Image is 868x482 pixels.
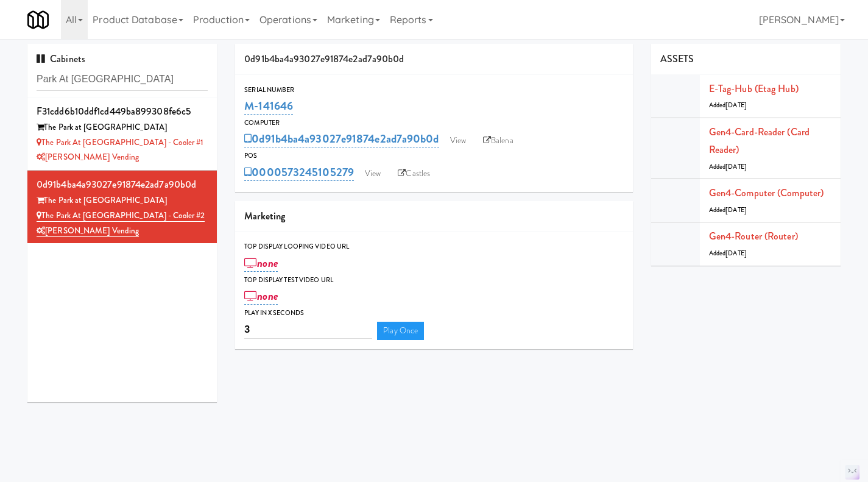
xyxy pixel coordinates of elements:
[377,322,424,340] a: Play Once
[37,175,208,194] div: 0d91b4ba4a93027e91874e2ad7a90b0d
[37,68,208,91] input: Search cabinets
[37,193,208,208] div: The Park at [GEOGRAPHIC_DATA]
[27,97,217,171] li: f31cdd6b10ddf1cd449ba899308fe6c5The Park at [GEOGRAPHIC_DATA] The Park at [GEOGRAPHIC_DATA] - Coo...
[392,165,436,183] a: Castles
[37,120,208,135] div: The Park at [GEOGRAPHIC_DATA]
[244,288,278,305] a: none
[444,132,472,150] a: View
[725,101,747,110] span: [DATE]
[37,210,205,222] a: The Park at [GEOGRAPHIC_DATA] - Cooler #2
[359,165,387,183] a: View
[37,136,203,148] a: The Park at [GEOGRAPHIC_DATA] - Cooler #1
[244,164,354,181] a: 0000573245105279
[709,101,747,110] span: Added
[725,205,747,214] span: [DATE]
[709,186,824,200] a: Gen4-computer (Computer)
[709,205,747,214] span: Added
[244,255,278,272] a: none
[37,52,85,66] span: Cabinets
[235,44,633,75] div: 0d91b4ba4a93027e91874e2ad7a90b0d
[27,9,49,30] img: Micromart
[709,125,810,157] a: Gen4-card-reader (Card Reader)
[709,162,747,171] span: Added
[244,307,624,319] div: Play in X seconds
[37,225,139,237] a: [PERSON_NAME] Vending
[37,102,208,121] div: f31cdd6b10ddf1cd449ba899308fe6c5
[709,82,799,96] a: E-tag-hub (Etag Hub)
[725,162,747,171] span: [DATE]
[244,117,624,129] div: Computer
[37,151,139,163] a: [PERSON_NAME] Vending
[244,150,624,162] div: POS
[244,130,439,147] a: 0d91b4ba4a93027e91874e2ad7a90b0d
[725,249,747,258] span: [DATE]
[244,241,624,253] div: Top Display Looping Video Url
[709,229,798,243] a: Gen4-router (Router)
[660,52,694,66] span: ASSETS
[244,84,624,96] div: Serial Number
[477,132,520,150] a: Balena
[27,171,217,243] li: 0d91b4ba4a93027e91874e2ad7a90b0dThe Park at [GEOGRAPHIC_DATA] The Park at [GEOGRAPHIC_DATA] - Coo...
[244,209,285,223] span: Marketing
[244,97,293,115] a: M-141646
[709,249,747,258] span: Added
[244,274,624,286] div: Top Display Test Video Url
